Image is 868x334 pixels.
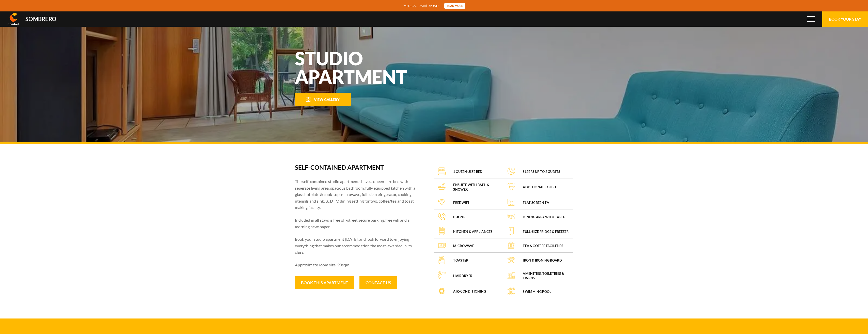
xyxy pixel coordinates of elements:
p: The self-contained studio apartments have a queen-size bed with seperate living area, spacious ba... [295,178,420,211]
h4: Sleeps up to 2 guests [523,170,560,174]
h4: Tea & coffee facilities [523,244,563,248]
img: Swimming pool [508,287,515,295]
h4: Flat screen TV [523,201,549,205]
a: Contact Us [359,276,397,289]
img: Iron & ironing board [508,256,515,264]
p: Included in all stays is free off-street secure parking, free wifi and a morning newspaper. [295,217,420,230]
img: FREE WiFi [438,199,446,206]
img: Amenities, toiletries & linens [508,271,515,279]
img: Ensuite with bath & shower [438,183,446,190]
span: Menu [807,16,815,22]
h4: Ensuite with bath & shower [453,183,499,192]
img: Flat screen TV [508,199,515,206]
button: View Gallery [295,93,351,106]
div: Sombrero [25,16,56,22]
h4: Toaster [453,258,468,263]
h4: Kitchen & appliances [453,230,492,234]
img: Microwave [438,241,446,249]
img: Hairdryer [438,271,446,279]
h4: Dining area with table [523,215,565,219]
img: Open Gallery [306,97,311,102]
div: Read more [444,3,465,9]
img: Tea & coffee facilities [508,241,515,249]
h4: Amenities, toiletries & linens [523,271,569,280]
h4: Microwave [453,244,474,248]
h4: Additional toilet [523,185,556,189]
h4: FREE WiFi [453,201,469,205]
img: Sleeps up to 2 guests [508,167,515,175]
button: Book this apartment [295,276,354,289]
img: Kitchen & appliances [438,227,446,235]
h1: Studio Apartment [295,49,435,86]
span: [MEDICAL_DATA] update [403,3,439,8]
img: Phone [438,213,446,220]
img: Full-size fridge & freezer [508,227,515,235]
p: Book your studio apartment [DATE], and look forward to enjoying everything that makes our accommo... [295,236,420,255]
img: Dining area with table [508,213,515,220]
h4: Full-size fridge & freezer [523,230,569,234]
button: Book Your Stay [822,11,868,27]
img: Toaster [438,256,446,264]
h4: 1 queen-size bed [453,170,482,174]
span: View Gallery [314,97,339,102]
h4: Hairdryer [453,274,472,278]
img: 1 queen-size bed [438,167,446,175]
h4: Phone [453,215,465,219]
button: Menu [803,11,818,27]
h4: Swimming pool [523,290,551,294]
img: Air-conditioning [438,287,446,295]
h4: Air-conditioning [453,289,486,294]
p: Approximate room size: 90sqm [295,262,420,268]
img: Comfort Inn & Suites Sombrero [8,13,19,25]
h4: Iron & ironing board [523,258,562,263]
img: Additional toilet [508,183,515,190]
h3: Self-contained apartment [295,164,420,171]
